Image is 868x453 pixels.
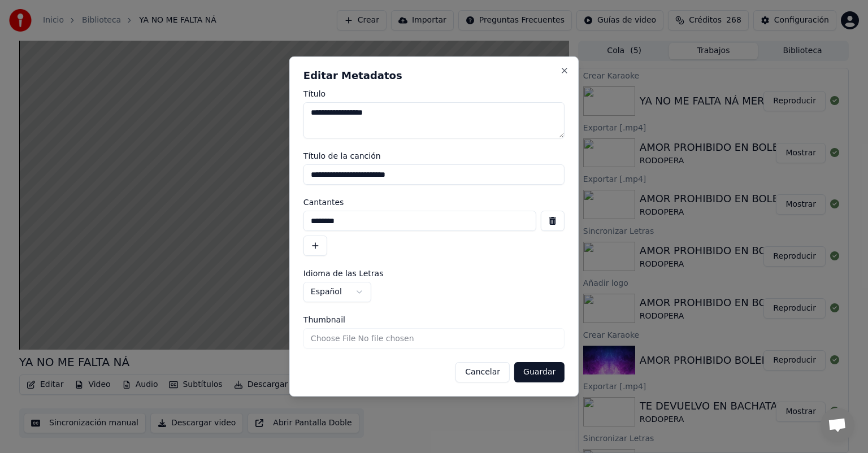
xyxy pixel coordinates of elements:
button: Cancelar [455,362,510,382]
label: Título de la canción [303,152,565,160]
span: Thumbnail [303,316,345,324]
label: Título [303,90,565,98]
span: Idioma de las Letras [303,269,384,277]
button: Guardar [514,362,565,382]
h2: Editar Metadatos [303,71,565,81]
label: Cantantes [303,198,565,206]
